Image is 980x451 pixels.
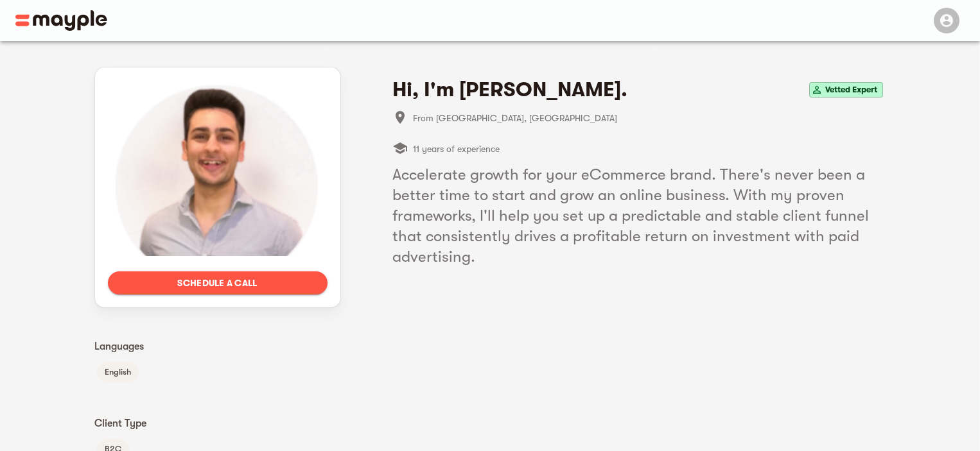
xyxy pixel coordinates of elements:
span: 11 years of experience [413,141,500,157]
p: Languages [94,339,341,354]
span: Vetted Expert [820,82,882,98]
span: Schedule a call [118,275,317,291]
span: English [97,364,139,380]
h4: Hi, I'm [PERSON_NAME]. [392,77,627,103]
button: Schedule a call [108,271,328,294]
img: Main logo [15,10,107,31]
p: Client Type [94,416,341,431]
h5: Accelerate growth for your eCommerce brand. There's never been a better time to start and grow an... [392,164,886,267]
span: Menu [926,14,965,24]
span: From [GEOGRAPHIC_DATA], [GEOGRAPHIC_DATA] [413,110,886,126]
